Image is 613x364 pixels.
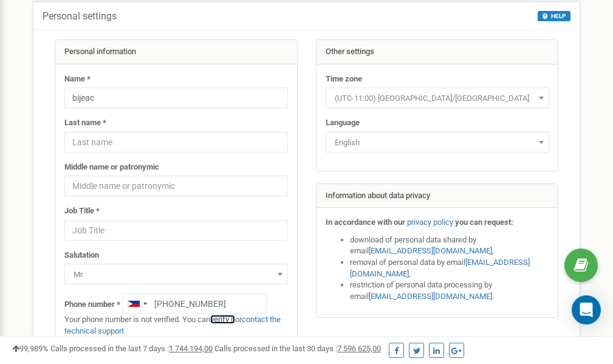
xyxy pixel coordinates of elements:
[350,257,549,280] li: removal of personal data by email ,
[64,162,159,173] label: Middle name or patronymic
[407,218,453,227] a: privacy policy
[64,314,288,337] p: Your phone number is not verified. You can or
[326,218,405,227] strong: In accordance with our
[317,40,558,64] div: Other settings
[50,344,213,353] span: Calls processed in the last 7 days :
[64,117,106,129] label: Last name *
[64,88,288,108] input: Name
[350,258,530,278] a: [EMAIL_ADDRESS][DOMAIN_NAME]
[330,134,545,151] span: English
[12,344,49,353] span: 99,989%
[214,344,381,353] span: Calls processed in the last 30 days :
[455,218,513,227] strong: you can request:
[64,205,100,217] label: Job Title *
[64,220,288,241] input: Job Title
[538,11,570,21] button: HELP
[369,246,492,255] a: [EMAIL_ADDRESS][DOMAIN_NAME]
[330,90,545,107] span: (UTC-11:00) Pacific/Midway
[326,88,549,108] span: (UTC-11:00) Pacific/Midway
[64,299,120,311] label: Phone number *
[64,132,288,153] input: Last name
[123,294,151,314] div: Telephone country code
[326,132,549,153] span: English
[64,264,288,284] span: Mr.
[64,250,99,261] label: Salutation
[55,40,297,64] div: Personal information
[369,292,492,301] a: [EMAIL_ADDRESS][DOMAIN_NAME]
[169,344,213,353] u: 1 744 194,00
[210,315,235,324] a: verify it
[350,280,549,302] li: restriction of personal data processing by email .
[64,315,281,335] a: contact the technical support
[337,344,381,353] u: 7 596 625,00
[350,235,549,257] li: download of personal data shared by email ,
[326,74,362,85] label: Time zone
[43,11,117,22] h5: Personal settings
[69,266,284,283] span: Mr.
[326,117,360,129] label: Language
[572,295,601,325] div: Open Intercom Messenger
[122,294,267,314] input: +1-800-555-55-55
[64,176,288,196] input: Middle name or patronymic
[64,74,91,85] label: Name *
[317,184,558,208] div: Information about data privacy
